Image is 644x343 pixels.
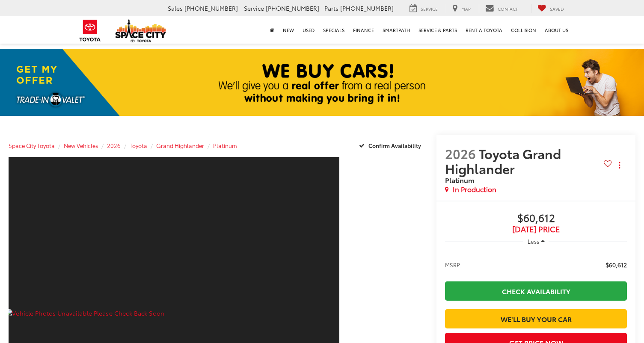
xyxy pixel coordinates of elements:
[461,6,471,12] span: Map
[107,142,121,149] a: 2026
[279,16,298,44] a: New
[445,309,627,328] a: We'll Buy Your Car
[528,237,539,245] span: Less
[378,16,414,44] a: SmartPath
[445,144,561,177] span: Toyota Grand Highlander
[184,4,238,12] span: [PHONE_NUMBER]
[298,16,319,44] a: Used
[115,19,166,42] img: Space City Toyota
[445,175,475,185] span: Platinum
[349,16,378,44] a: Finance
[319,16,349,44] a: Specials
[354,138,428,153] button: Confirm Availability
[445,144,476,163] span: 2026
[612,157,627,172] button: Actions
[168,4,183,12] span: Sales
[531,4,570,13] a: My Saved Vehicles
[498,6,518,12] span: Contact
[479,4,524,13] a: Contact
[156,142,204,149] a: Grand Highlander
[403,4,444,13] a: Service
[244,4,264,12] span: Service
[266,16,279,44] a: Home
[64,142,98,149] a: New Vehicles
[74,17,106,44] img: Toyota
[324,4,338,12] span: Parts
[445,212,627,225] span: $60,612
[266,4,319,12] span: [PHONE_NUMBER]
[507,16,540,44] a: Collision
[619,162,620,169] span: dropdown dots
[340,4,394,12] span: [PHONE_NUMBER]
[368,142,421,149] span: Confirm Availability
[414,16,461,44] a: Service & Parts
[5,309,342,317] img: Vehicle Photos Unavailable Please Check Back Soon
[453,184,496,194] span: In Production
[445,225,627,234] span: [DATE] Price
[421,6,438,12] span: Service
[445,260,462,269] span: MSRP:
[445,281,627,301] a: Check Availability
[213,142,237,149] a: Platinum
[523,234,549,249] button: Less
[446,4,477,13] a: Map
[9,142,55,149] a: Space City Toyota
[550,6,564,12] span: Saved
[540,16,573,44] a: About Us
[605,260,627,269] span: $60,612
[461,16,507,44] a: Rent a Toyota
[130,142,147,149] a: Toyota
